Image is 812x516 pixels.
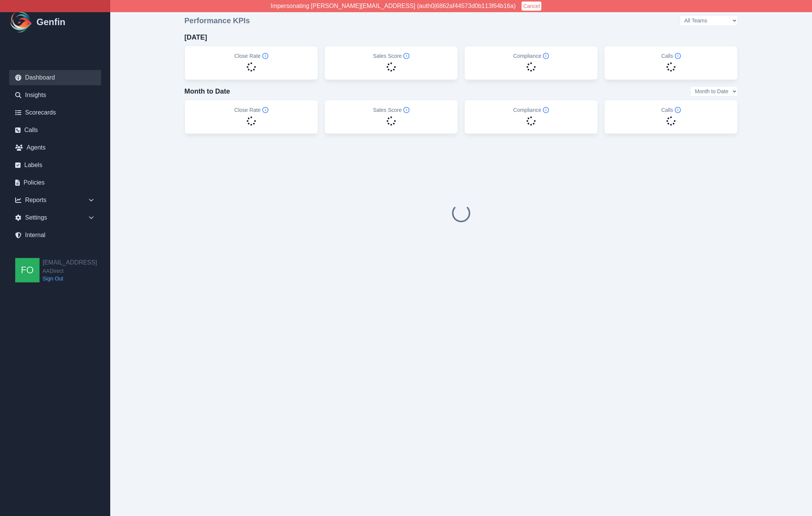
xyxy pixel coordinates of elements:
[184,15,250,26] h3: Performance KPIs
[262,107,268,113] span: Info
[661,52,680,60] h5: Calls
[184,86,230,97] h4: Month to Date
[9,175,101,190] a: Policies
[9,105,101,120] a: Scorecards
[262,53,268,59] span: Info
[43,267,97,275] span: AADirect
[661,106,680,114] h5: Calls
[543,53,549,59] span: Info
[543,107,549,113] span: Info
[9,193,101,208] div: Reports
[9,70,101,85] a: Dashboard
[9,158,101,173] a: Labels
[403,53,409,59] span: Info
[43,258,97,267] h2: [EMAIL_ADDRESS]
[675,107,681,113] span: Info
[373,52,409,60] h5: Sales Score
[522,2,541,11] button: Cancel
[373,106,409,114] h5: Sales Score
[234,106,268,114] h5: Close Rate
[9,210,101,225] div: Settings
[36,16,65,28] h1: Genfin
[234,52,268,60] h5: Close Rate
[513,106,549,114] h5: Compliance
[675,53,681,59] span: Info
[9,10,33,34] img: Logo
[9,88,101,103] a: Insights
[9,228,101,243] a: Internal
[513,52,549,60] h5: Compliance
[15,258,40,282] img: founders@genfin.ai
[184,32,207,43] h4: [DATE]
[9,123,101,138] a: Calls
[403,107,409,113] span: Info
[43,275,97,282] a: Sign Out
[9,140,101,155] a: Agents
